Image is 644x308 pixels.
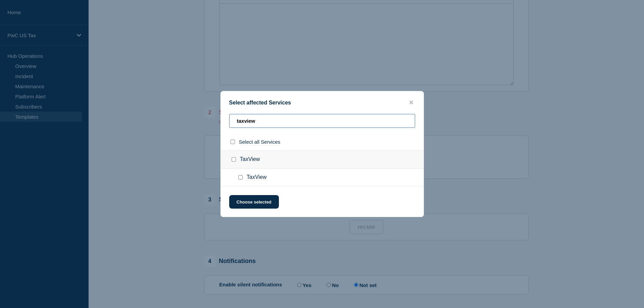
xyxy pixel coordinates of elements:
[238,175,243,180] input: TaxView checkbox
[221,150,424,169] div: TaxView
[247,174,267,181] span: TaxView
[221,99,424,106] div: Select affected Services
[232,157,236,162] input: TaxView checkbox
[239,139,281,145] span: Select all Services
[407,99,415,106] button: close button
[229,114,415,128] input: Search
[231,140,235,144] input: select all checkbox
[229,195,279,209] button: Choose selected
